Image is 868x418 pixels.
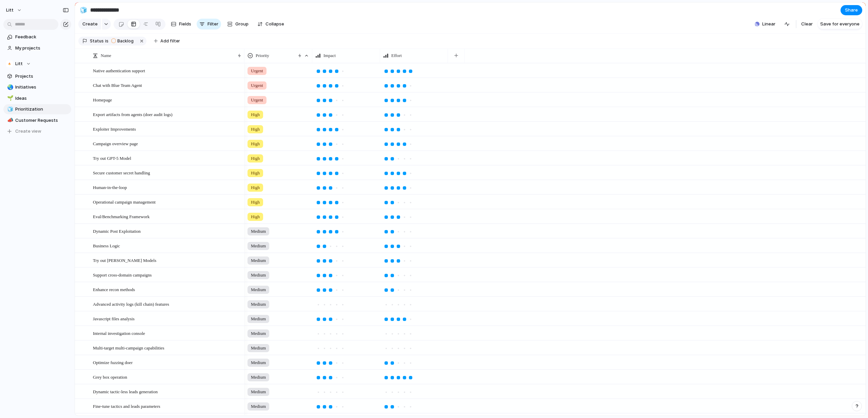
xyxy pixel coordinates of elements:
[93,402,160,410] span: Fine-tune tactics and leads parameters
[109,37,138,45] button: Backlog
[251,199,260,206] span: High
[251,184,260,191] span: High
[93,227,141,235] span: Dynamic Post Exploitation
[251,330,266,337] span: Medium
[251,316,266,322] span: Medium
[7,83,12,91] div: 🌏
[150,36,184,46] button: Add filter
[251,286,266,293] span: Medium
[7,106,12,113] div: 🧊
[3,104,71,114] a: 🧊Prioritization
[6,106,13,113] button: 🧊
[251,140,260,147] span: High
[762,21,775,27] span: Linear
[3,71,71,81] a: Projects
[208,21,218,27] span: Filter
[251,126,260,133] span: High
[7,94,12,102] div: 🌱
[93,315,135,322] span: Javascript files analysis
[15,117,69,124] span: Customer Requests
[251,345,266,351] span: Medium
[752,19,778,29] button: Linear
[801,21,813,27] span: Clear
[168,19,194,30] button: Fields
[3,59,71,69] button: Litt
[78,5,89,16] button: 🧊
[93,242,120,249] span: Business Logic
[251,213,260,220] span: High
[251,170,260,176] span: High
[117,38,134,44] span: Backlog
[93,387,158,395] span: Dynamic tactic-less leads generation
[224,19,252,30] button: Group
[15,45,69,52] span: My projects
[93,212,150,220] span: Eval/Benchmarking Framework
[101,52,111,59] span: Name
[160,38,180,44] span: Add filter
[93,154,131,162] span: Try out GPT-5 Model
[251,243,266,249] span: Medium
[93,285,135,293] span: Enhance recon methods
[251,301,266,308] span: Medium
[15,60,23,67] span: Litt
[817,19,862,30] button: Save for everyone
[251,374,266,381] span: Medium
[93,183,127,191] span: Human-in-the-loop
[255,19,287,30] button: Collapse
[93,96,112,103] span: Homepage
[820,21,860,27] span: Save for everyone
[3,5,25,16] button: Litt
[251,97,263,103] span: Urgent
[93,110,173,118] span: Export artifacts from agents (doer audit logs)
[265,21,284,27] span: Collapse
[251,403,266,410] span: Medium
[6,117,13,124] button: 📣
[3,32,71,42] a: Feedback
[93,81,142,89] span: Chat with Blue Team Agent
[251,155,260,162] span: High
[105,38,108,44] span: is
[251,257,266,264] span: Medium
[90,38,104,44] span: Status
[93,198,156,206] span: Operational campaign management
[7,116,12,124] div: 📣
[93,300,169,308] span: Advanced activity logs (kill chain) features
[93,139,138,147] span: Campaign overview page
[256,52,269,59] span: Priority
[3,115,71,126] a: 📣Customer Requests
[82,21,98,27] span: Create
[798,19,815,30] button: Clear
[3,82,71,92] a: 🌏Initiatives
[15,95,69,102] span: Ideas
[3,93,71,103] a: 🌱Ideas
[179,21,191,27] span: Fields
[15,84,69,91] span: Initiatives
[6,95,13,102] button: 🌱
[235,21,249,27] span: Group
[15,106,69,113] span: Prioritization
[93,329,145,337] span: Internal investigation console
[845,7,858,14] span: Share
[251,111,260,118] span: High
[251,68,263,74] span: Urgent
[197,19,221,30] button: Filter
[6,7,14,14] span: Litt
[15,34,69,40] span: Feedback
[93,344,164,351] span: Multi-target multi-campaign capabilities
[93,271,152,279] span: Support cross-domain campaigns
[3,43,71,53] a: My projects
[80,5,87,15] div: 🧊
[93,373,127,381] span: Grey box operation
[391,52,402,59] span: Effort
[78,19,101,30] button: Create
[251,228,266,235] span: Medium
[323,52,336,59] span: Impact
[251,388,266,395] span: Medium
[104,37,110,45] button: is
[15,128,41,135] span: Create view
[93,358,133,366] span: Optimize fuzzing doer
[93,169,150,176] span: Secure customer secret handling
[93,256,156,264] span: Try out [PERSON_NAME] Models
